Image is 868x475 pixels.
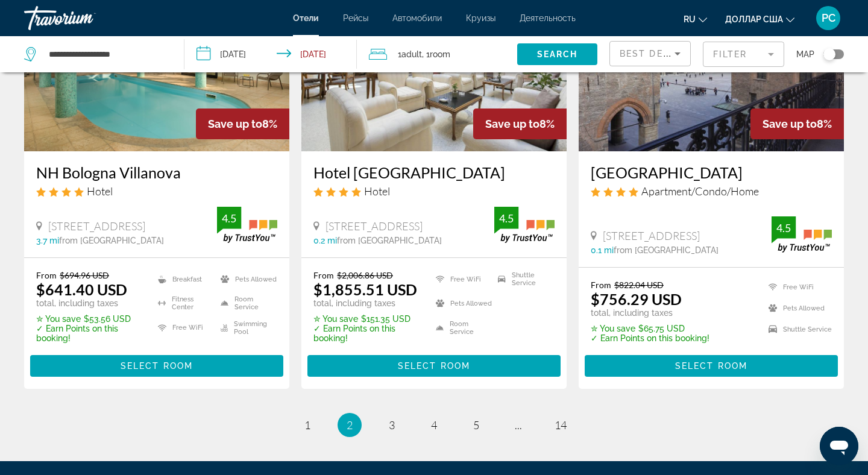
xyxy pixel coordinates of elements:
[796,46,814,63] span: Map
[520,13,576,23] a: Деятельность
[614,280,664,290] del: $822.04 USD
[36,280,127,298] ins: $641.40 USD
[152,319,215,337] li: Free WiFi
[36,270,57,280] span: From
[591,308,709,318] p: total, including taxes
[36,236,59,245] span: 3.7 mi
[492,270,555,288] li: Shuttle Service
[208,118,262,130] span: Save up to
[684,14,696,24] font: ru
[196,109,289,139] div: 8%
[763,301,832,316] li: Pets Allowed
[24,2,145,34] a: Травориум
[750,109,844,139] div: 8%
[313,298,421,308] p: total, including taxes
[466,13,495,23] a: Круизы
[772,216,832,252] img: trustyou-badge.svg
[591,333,709,343] p: ✓ Earn Points on this booking!
[313,184,555,198] div: 4 star Hotel
[36,163,277,181] a: NH Bologna Villanova
[537,49,578,59] span: Search
[313,163,555,181] a: Hotel [GEOGRAPHIC_DATA]
[60,270,109,280] del: $694.96 USD
[217,207,277,242] img: trustyou-badge.svg
[703,41,784,68] button: Filter
[293,13,319,23] a: Отели
[684,10,707,28] button: Изменить язык
[307,355,561,377] button: Select Room
[430,270,492,288] li: Free WiFi
[473,109,567,139] div: 8%
[313,314,421,324] p: $151.35 USD
[357,36,517,72] button: Travelers: 1 adult, 0 children
[494,211,518,225] div: 4.5
[763,280,832,295] li: Free WiFi
[36,314,143,324] p: $53.56 USD
[591,324,709,333] p: $65.75 USD
[313,324,421,343] p: ✓ Earn Points on this booking!
[392,13,442,23] font: Автомобили
[401,49,422,59] span: Adult
[620,46,681,61] mat-select: Sort by
[30,355,283,377] button: Select Room
[814,49,844,60] button: Toggle map
[591,280,611,290] span: From
[36,324,143,343] p: ✓ Earn Points on this booking!
[820,427,858,465] iframe: Кнопка запуска окна обмена сообщениями
[485,118,539,130] span: Save up to
[555,418,567,432] span: 14
[517,43,597,65] button: Search
[620,49,682,58] span: Best Deals
[494,207,555,242] img: trustyou-badge.svg
[389,418,395,432] span: 3
[36,298,143,308] p: total, including taxes
[24,413,844,437] nav: Pagination
[515,418,522,432] span: ...
[215,294,277,312] li: Room Service
[307,357,561,371] a: Select Room
[152,294,215,312] li: Fitness Center
[591,324,635,333] span: ✮ You save
[614,245,719,255] span: from [GEOGRAPHIC_DATA]
[313,270,334,280] span: From
[121,361,193,371] span: Select Room
[36,314,81,324] span: ✮ You save
[422,46,450,63] span: , 1
[59,236,164,245] span: from [GEOGRAPHIC_DATA]
[591,245,614,255] span: 0.1 mi
[822,11,835,24] font: РС
[313,280,417,298] ins: $1,855.51 USD
[813,5,844,31] button: Меню пользователя
[585,355,838,377] button: Select Room
[87,184,113,198] span: Hotel
[398,361,470,371] span: Select Room
[325,219,423,233] span: [STREET_ADDRESS]
[772,221,796,235] div: 4.5
[313,314,358,324] span: ✮ You save
[430,49,450,59] span: Room
[217,211,241,225] div: 4.5
[641,184,759,198] span: Apartment/Condo/Home
[30,357,283,371] a: Select Room
[473,418,479,432] span: 5
[313,236,337,245] span: 0.2 mi
[152,270,215,288] li: Breakfast
[603,229,700,242] span: [STREET_ADDRESS]
[398,46,422,63] span: 1
[763,118,817,130] span: Save up to
[675,361,747,371] span: Select Room
[36,184,277,198] div: 4 star Hotel
[343,13,368,23] a: Рейсы
[591,290,682,308] ins: $756.29 USD
[591,163,832,181] a: [GEOGRAPHIC_DATA]
[763,322,832,337] li: Shuttle Service
[304,418,310,432] span: 1
[184,36,357,72] button: Check-in date: Sep 23, 2025 Check-out date: Sep 25, 2025
[48,219,145,233] span: [STREET_ADDRESS]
